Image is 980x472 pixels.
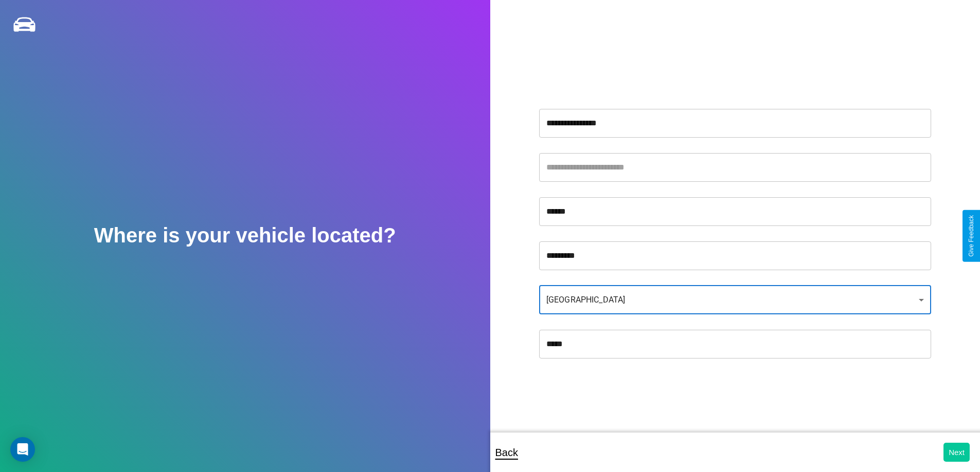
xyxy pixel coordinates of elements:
div: Open Intercom Messenger [10,437,35,462]
div: Give Feedback [968,215,975,257]
p: Back [495,443,518,462]
button: Next [943,443,970,462]
div: [GEOGRAPHIC_DATA] [539,286,931,314]
h2: Where is your vehicle located? [94,224,396,247]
